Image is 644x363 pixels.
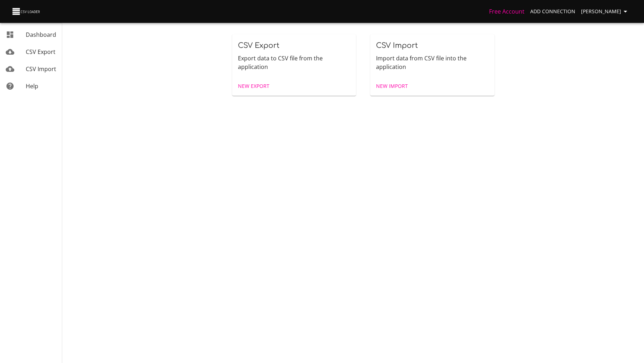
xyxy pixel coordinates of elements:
span: CSV Import [26,65,56,73]
span: Help [26,82,38,90]
p: Export data to CSV file from the application [238,54,351,71]
a: Add Connection [527,5,578,18]
span: Dashboard [26,31,56,39]
a: New Export [235,80,272,93]
span: CSV Export [26,48,55,56]
span: Add Connection [530,7,575,16]
p: Import data from CSV file into the application [376,54,489,71]
button: [PERSON_NAME] [578,5,633,18]
span: CSV Export [238,41,279,50]
img: CSV Loader [11,6,42,16]
a: New Import [373,80,411,93]
span: New Export [238,82,269,91]
span: New Import [376,82,408,91]
span: CSV Import [376,41,418,50]
span: [PERSON_NAME] [581,7,630,16]
a: Free Account [489,8,525,15]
